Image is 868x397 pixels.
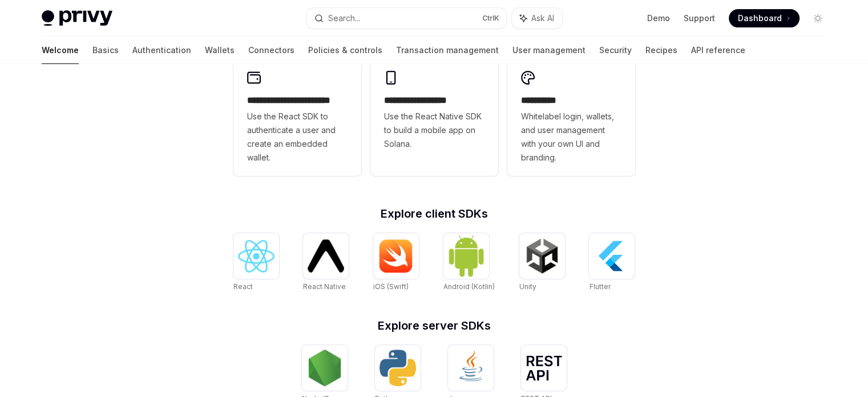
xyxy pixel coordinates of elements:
[233,320,635,331] h2: Explore server SDKs
[42,37,79,64] a: Welcome
[373,282,409,291] span: iOS (Swift)
[645,37,677,64] a: Recipes
[738,13,782,24] span: Dashboard
[448,234,485,277] img: Android (Kotlin)
[691,37,745,64] a: API reference
[512,8,562,29] button: Ask AI
[303,282,346,291] span: React Native
[594,238,630,274] img: Flutter
[233,208,635,219] h2: Explore client SDKs
[512,37,586,64] a: User management
[729,9,800,27] a: Dashboard
[378,239,414,273] img: iOS (Swift)
[247,110,348,165] span: Use the React SDK to authenticate a user and create an embedded wallet.
[233,233,279,292] a: ReactReact
[42,10,112,26] img: light logo
[507,59,635,176] a: **** *****Whitelabel login, wallets, and user management with your own UI and branding.
[132,37,191,64] a: Authentication
[233,282,253,291] span: React
[647,13,670,24] a: Demo
[589,282,610,291] span: Flutter
[443,282,495,291] span: Android (Kotlin)
[384,110,485,151] span: Use the React Native SDK to build a mobile app on Solana.
[526,355,562,380] img: REST API
[521,110,621,165] span: Whitelabel login, wallets, and user management with your own UI and branding.
[589,233,635,292] a: FlutterFlutter
[396,37,499,64] a: Transaction management
[519,282,536,291] span: Unity
[306,350,343,386] img: NodeJS
[531,13,554,24] span: Ask AI
[809,9,827,27] button: Toggle dark mode
[205,37,235,64] a: Wallets
[370,59,498,176] a: **** **** **** ***Use the React Native SDK to build a mobile app on Solana.
[599,37,632,64] a: Security
[684,13,715,24] a: Support
[373,233,419,292] a: iOS (Swift)iOS (Swift)
[380,350,416,386] img: Python
[308,37,382,64] a: Policies & controls
[453,350,489,386] img: Java
[306,8,506,29] button: Search...CtrlK
[92,37,119,64] a: Basics
[482,14,499,23] span: Ctrl K
[443,233,495,292] a: Android (Kotlin)Android (Kotlin)
[303,233,349,292] a: React NativeReact Native
[308,239,344,272] img: React Native
[524,238,560,274] img: Unity
[519,233,565,292] a: UnityUnity
[328,11,360,25] div: Search...
[238,240,274,272] img: React
[248,37,294,64] a: Connectors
